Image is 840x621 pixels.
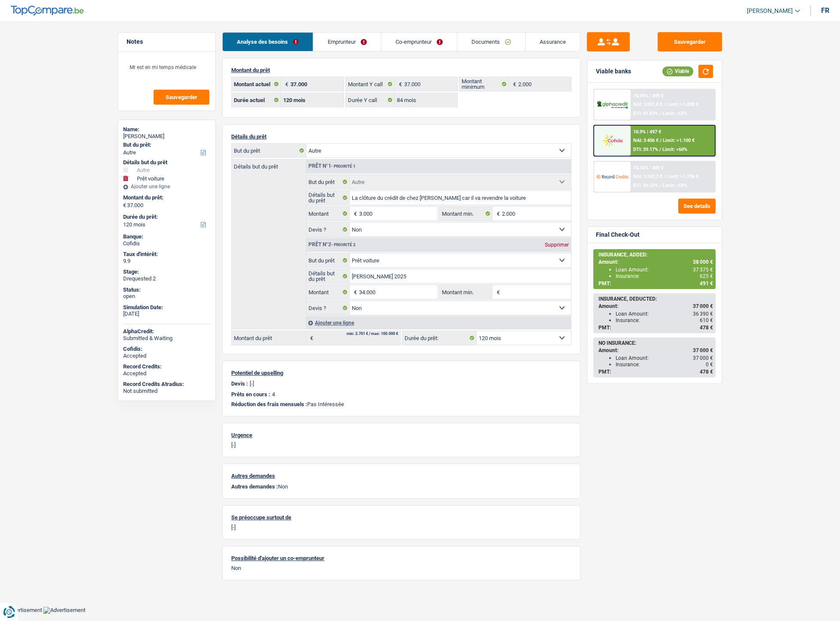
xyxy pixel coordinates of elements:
div: Prêt n°2 [306,242,358,247]
div: NO INSURANCE: [598,340,713,346]
a: Documents [457,33,525,51]
div: open [123,293,210,300]
div: Taux d'intérêt: [123,251,210,258]
div: Cofidis: [123,346,210,353]
label: Devis ? [306,301,350,315]
span: 0 € [706,362,713,368]
label: Montant Y call [346,77,395,91]
a: Assurance [526,33,580,51]
label: Montant [306,207,350,220]
span: € [493,285,502,299]
label: Devis ? [306,223,350,236]
div: PMT: [598,325,713,331]
span: € [350,285,359,299]
label: Détails but du prêt [232,160,306,169]
span: 36 390 € [693,311,713,317]
div: Name: [123,126,210,133]
label: Montant actuel [232,77,281,91]
div: Loan Amount: [616,311,713,317]
span: DTI: 39.17% [633,147,658,152]
label: But du prêt [232,144,306,157]
span: - Priorité 2 [331,242,356,247]
div: Banque: [123,233,210,240]
label: Durée actuel [232,93,281,107]
span: 37 375 € [693,267,713,273]
div: Drequested 2 [123,275,210,282]
label: Montant du prêt: [123,194,208,201]
div: Accepted [123,370,210,377]
span: € [395,77,404,91]
div: fr [821,6,829,15]
label: Montant min. [440,207,492,220]
div: INSURANCE, ADDED: [598,252,713,258]
span: / [659,111,661,116]
div: Amount: [598,259,713,265]
p: Urgence [231,432,571,438]
label: Montant minimum [459,77,509,91]
span: Autres demandes : [231,483,278,490]
a: Analyse des besoins [223,33,313,51]
div: 10.99% | 499 € [633,93,664,99]
div: Stage: [123,268,210,275]
span: NAI: 3 342,7 € [633,174,662,179]
p: Devis : [231,380,248,387]
img: TopCompare Logo [11,6,84,16]
label: Durée Y call [346,93,395,107]
div: Supprimer [543,242,571,247]
span: 38 000 € [693,259,713,265]
div: 9.9 [123,258,210,265]
span: Limit: >1.706 € [667,174,698,179]
span: 610 € [700,317,713,323]
div: PMT: [598,280,713,286]
button: Sauvegarder [658,32,722,51]
p: Possibilité d'ajouter un co-emprunteur [231,555,571,561]
span: 625 € [700,273,713,279]
span: 37 000 € [693,303,713,309]
p: Potentiel de upselling [231,370,571,376]
a: Emprunteur [313,33,381,51]
img: Cofidis [596,133,628,148]
div: 10.45% | 489 € [633,165,664,171]
div: Insurance: [616,362,713,368]
label: But du prêt [306,175,350,189]
label: But du prêt: [123,142,208,148]
span: / [659,183,661,188]
div: INSURANCE, DEDUCTED: [598,296,713,302]
p: Montant du prêt [231,67,571,73]
span: / [664,102,665,107]
span: € [306,331,315,345]
span: / [660,138,662,143]
p: Non [231,565,571,571]
span: € [123,202,126,209]
div: Amount: [598,303,713,309]
p: Prêts en cours : [231,391,270,398]
div: Record Credits Atradius: [123,381,210,388]
label: Détails but du prêt [306,191,350,205]
label: Détails but du prêt [306,269,350,283]
img: Advertisement [43,607,85,614]
img: Record Credits [596,169,628,184]
span: 478 € [700,325,713,331]
div: Cofidis [123,240,210,247]
span: / [659,147,661,152]
span: € [493,207,502,220]
span: / [664,174,665,179]
div: Not submitted [123,388,210,395]
span: Limit: >1.100 € [663,138,695,143]
div: Insurance: [616,317,713,323]
span: € [509,77,518,91]
button: Sauvegarder [154,90,209,105]
p: [-] [250,380,254,387]
span: NAI: 3 051,8 € [633,102,662,107]
h5: Notes [127,38,207,45]
span: 478 € [700,369,713,375]
div: AlphaCredit: [123,328,210,335]
label: But du prêt [306,253,350,267]
label: Montant du prêt [232,331,306,345]
span: Limit: <65% [662,111,687,116]
span: Limit: >1.000 € [667,102,698,107]
div: Détails but du prêt [123,159,210,166]
p: Se préoccupe surtout de [231,514,571,521]
div: Record Credits: [123,363,210,370]
span: 491 € [700,280,713,286]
